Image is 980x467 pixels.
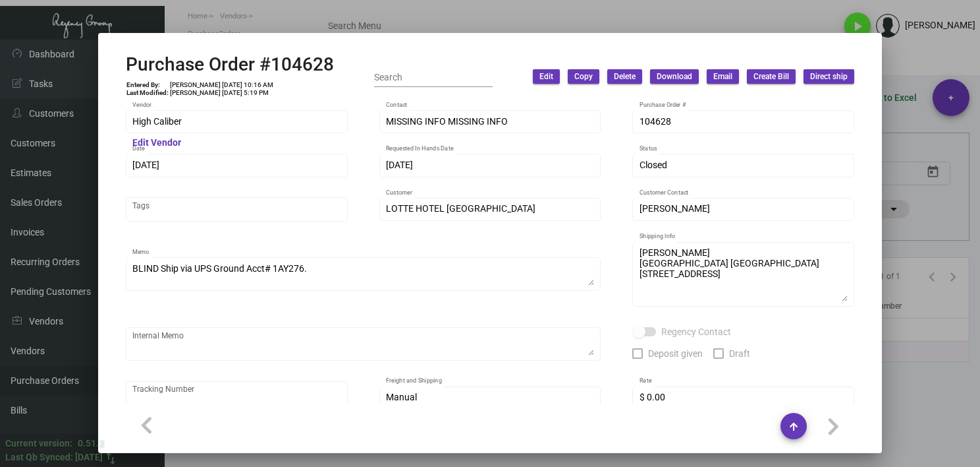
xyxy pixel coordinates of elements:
div: Last Qb Synced: [DATE] [5,451,103,464]
span: Closed [640,160,667,170]
span: Email [713,71,732,82]
span: Deposit given [648,346,703,361]
button: Email [707,69,739,84]
span: Download [657,71,692,82]
div: 0.51.2 [78,437,104,451]
td: Last Modified: [126,89,169,97]
td: Entered By: [126,81,169,89]
mat-hint: Edit Vendor [132,138,181,148]
span: Regency Contact [661,324,731,340]
button: Edit [533,69,560,84]
button: Copy [568,69,599,84]
span: Edit [539,71,553,82]
td: [PERSON_NAME] [DATE] 10:16 AM [169,81,274,89]
span: Direct ship [810,71,848,82]
button: Download [650,69,699,84]
td: [PERSON_NAME] [DATE] 5:19 PM [169,89,274,97]
h2: Purchase Order #104628 [126,53,334,76]
button: Direct ship [803,69,854,84]
span: Delete [614,71,636,82]
div: Current version: [5,437,72,451]
span: Manual [386,392,417,402]
button: Delete [607,69,642,84]
button: Create Bill [747,69,796,84]
span: Draft [729,346,750,361]
span: Copy [574,71,593,82]
span: Create Bill [753,71,789,82]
